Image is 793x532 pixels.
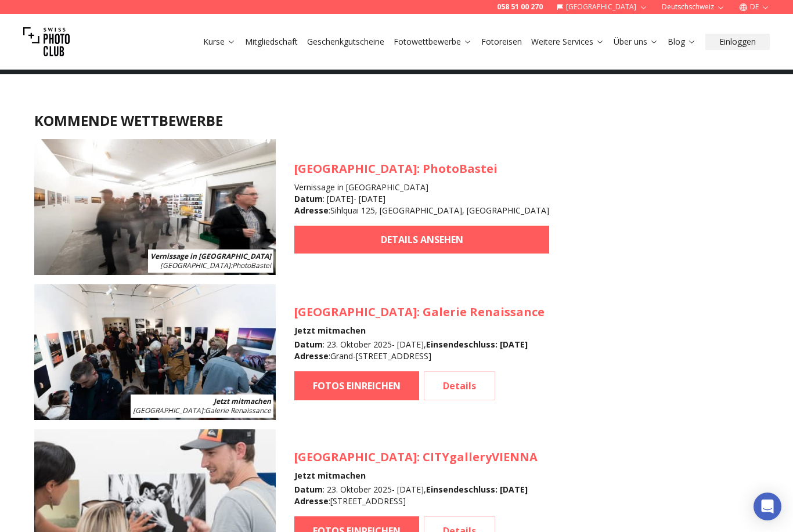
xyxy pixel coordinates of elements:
div: : [DATE] - [DATE] : Sihlquai 125, [GEOGRAPHIC_DATA], [GEOGRAPHIC_DATA] [294,193,549,216]
b: Adresse [294,495,329,506]
span: [GEOGRAPHIC_DATA] [160,260,230,270]
b: Einsendeschluss : [DATE] [426,484,528,495]
a: DETAILS ANSEHEN [294,226,549,254]
span: [GEOGRAPHIC_DATA] [294,304,417,320]
h3: : PhotoBastei [294,161,549,177]
a: Mitgliedschaft [245,36,298,48]
div: : 23. Oktober 2025 - [DATE] , : Grand-[STREET_ADDRESS] [294,339,545,362]
b: Adresse [294,205,329,216]
img: SPC Photo Awards Zürich: Herbst 2025 [34,139,276,275]
a: FOTOS EINREICHEN [294,371,419,400]
img: SPC Photo Awards Geneva: October 2025 [34,284,276,420]
b: Datum [294,484,323,495]
span: [GEOGRAPHIC_DATA] [294,161,417,176]
button: Fotowettbewerbe [389,34,477,50]
a: Fotoreisen [481,36,522,48]
h4: Vernissage in [GEOGRAPHIC_DATA] [294,182,549,193]
button: Blog [663,34,701,50]
button: Einloggen [705,34,770,50]
a: Über uns [614,36,658,48]
a: Weitere Services [531,36,604,48]
button: Kurse [199,34,240,50]
button: Geschenkgutscheine [302,34,389,50]
b: Datum [294,339,323,350]
b: Vernissage in [GEOGRAPHIC_DATA] [150,251,271,261]
span: : PhotoBastei [160,260,271,270]
a: Fotowettbewerbe [394,36,472,48]
span: : Galerie Renaissance [133,406,271,415]
button: Fotoreisen [477,34,527,50]
a: Details [424,371,495,400]
span: [GEOGRAPHIC_DATA] [133,406,203,415]
img: Swiss photo club [23,19,70,65]
b: Datum [294,193,323,204]
h4: Jetzt mitmachen [294,325,545,336]
h3: : CITYgalleryVIENNA [294,449,538,465]
a: Geschenkgutscheine [307,36,384,48]
button: Über uns [609,34,663,50]
b: Adresse [294,350,329,361]
button: Mitgliedschaft [240,34,302,50]
a: 058 51 00 270 [497,2,543,12]
h2: KOMMENDE WETTBEWERBE [34,111,759,130]
span: [GEOGRAPHIC_DATA] [294,449,417,465]
a: Blog [668,36,696,48]
div: Open Intercom Messenger [754,493,781,520]
b: Einsendeschluss : [DATE] [426,339,528,350]
h4: Jetzt mitmachen [294,470,538,482]
div: : 23. Oktober 2025 - [DATE] , : [STREET_ADDRESS] [294,484,538,507]
h3: : Galerie Renaissance [294,304,545,320]
a: Kurse [203,36,236,48]
button: Weitere Services [527,34,609,50]
b: Jetzt mitmachen [214,396,271,406]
